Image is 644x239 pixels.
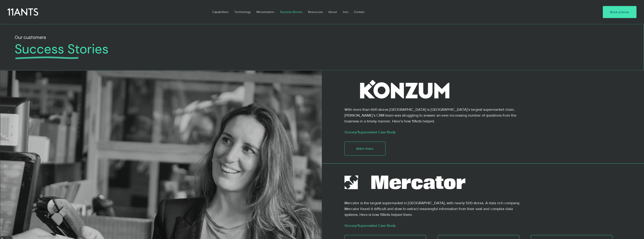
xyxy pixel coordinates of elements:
[306,8,325,16] p: Resources
[255,8,276,16] p: Monetization
[344,107,520,124] p: With more than 600 stores [GEOGRAPHIC_DATA] is [GEOGRAPHIC_DATA]’s largest supermarket chain. [PE...
[209,8,231,16] a: Capabilities
[326,8,339,16] p: About
[254,8,277,16] a: Monetization
[344,130,395,134] a: Grocery/Supermarket Case Study
[15,34,444,41] h2: Our customers
[231,8,254,16] a: Technology
[356,146,374,151] span: Watch Video
[341,8,350,16] p: Join
[340,8,351,16] a: Join
[325,8,340,16] a: About
[344,222,586,229] p: Grocery/Supermarket Case Study
[305,8,325,16] a: Resources
[15,42,578,57] h1: Success Stories
[209,8,591,16] nav: Site
[352,8,366,16] p: Contact
[278,8,304,16] p: Success Stories
[610,10,629,14] span: Book a Demo
[210,8,230,16] p: Capabilities
[603,6,636,18] a: Book a Demo
[351,8,368,16] a: Contact
[277,8,305,16] a: Success Stories
[232,8,253,16] p: Technology
[344,200,525,218] p: Mercator is the largest supermarket in [GEOGRAPHIC_DATA], with nearly 500 stores. A data rich com...
[344,142,385,156] a: Watch Video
